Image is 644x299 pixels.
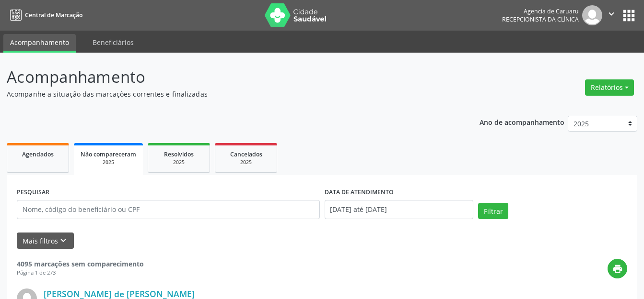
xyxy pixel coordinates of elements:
span: Agendados [22,150,54,158]
i: keyboard_arrow_down [58,235,69,246]
i:  [606,9,617,19]
img: img [582,5,602,25]
label: PESQUISAR [17,185,49,200]
a: Acompanhamento [3,34,76,53]
button:  [602,5,621,25]
label: DATA DE ATENDIMENTO [325,185,394,200]
button: apps [621,7,637,24]
div: Página 1 de 273 [17,269,144,277]
input: Selecione um intervalo [325,200,474,219]
div: 2025 [155,159,203,166]
button: Filtrar [478,203,508,219]
button: print [608,259,627,278]
button: Relatórios [585,79,634,96]
div: 2025 [222,159,270,166]
a: Beneficiários [86,34,141,51]
p: Ano de acompanhamento [480,116,564,128]
div: Agencia de Caruaru [502,7,579,15]
strong: 4095 marcações sem comparecimento [17,259,144,268]
p: Acompanhamento [7,65,448,89]
span: Resolvidos [164,150,194,158]
div: 2025 [81,159,136,166]
span: Central de Marcação [25,11,82,19]
span: Não compareceram [81,150,136,158]
span: Recepcionista da clínica [502,15,579,23]
input: Nome, código do beneficiário ou CPF [17,200,320,219]
a: Central de Marcação [7,7,82,23]
a: [PERSON_NAME] de [PERSON_NAME] [44,288,195,299]
span: Cancelados [230,150,262,158]
p: Acompanhe a situação das marcações correntes e finalizadas [7,89,448,99]
i: print [612,264,623,274]
button: Mais filtroskeyboard_arrow_down [17,233,74,249]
